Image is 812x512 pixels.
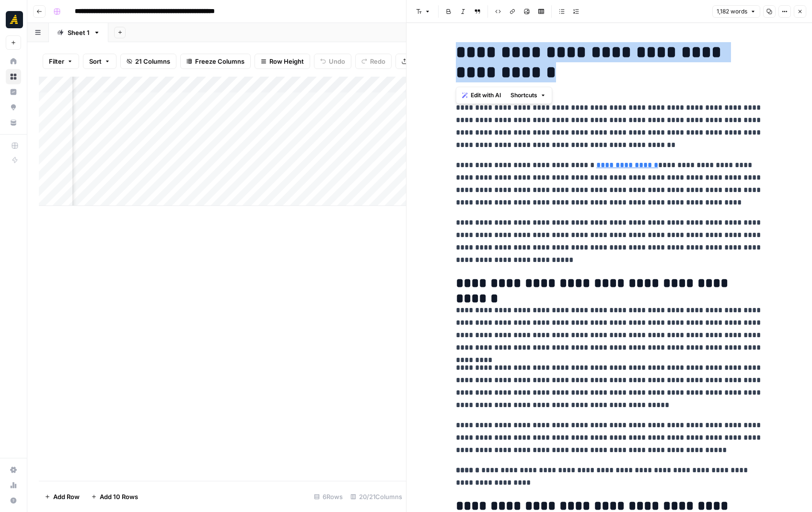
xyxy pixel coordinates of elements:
button: 21 Columns [120,54,176,69]
span: Filter [49,57,64,66]
button: Redo [355,54,392,69]
button: 1,182 words [712,5,760,18]
div: 6 Rows [310,489,347,504]
span: Sort [89,57,102,66]
span: Edit with AI [471,91,501,100]
a: Opportunities [6,100,21,115]
button: Sort [83,54,116,69]
span: 21 Columns [135,57,170,66]
div: Sheet 1 [68,28,90,37]
span: Add Row [53,492,80,501]
span: Redo [370,57,385,66]
span: Undo [329,57,345,66]
div: 20/21 Columns [347,489,406,504]
span: Add 10 Rows [100,492,138,501]
a: Browse [6,69,21,84]
span: Shortcuts [510,91,537,100]
span: Row Height [269,57,304,66]
a: Your Data [6,115,21,130]
button: Add Row [39,489,85,504]
img: Marketers in Demand Logo [6,11,23,28]
a: Usage [6,478,21,493]
button: Add 10 Rows [85,489,144,504]
button: Help + Support [6,493,21,508]
a: Sheet 1 [49,23,108,42]
button: Undo [314,54,351,69]
button: Shortcuts [507,89,550,102]
button: Row Height [255,54,310,69]
a: Home [6,54,21,69]
button: Freeze Columns [180,54,251,69]
button: Workspace: Marketers in Demand [6,8,21,32]
button: Edit with AI [458,89,505,102]
span: Freeze Columns [195,57,244,66]
span: 1,182 words [717,7,747,16]
button: Filter [43,54,79,69]
a: Insights [6,84,21,100]
a: Settings [6,462,21,478]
